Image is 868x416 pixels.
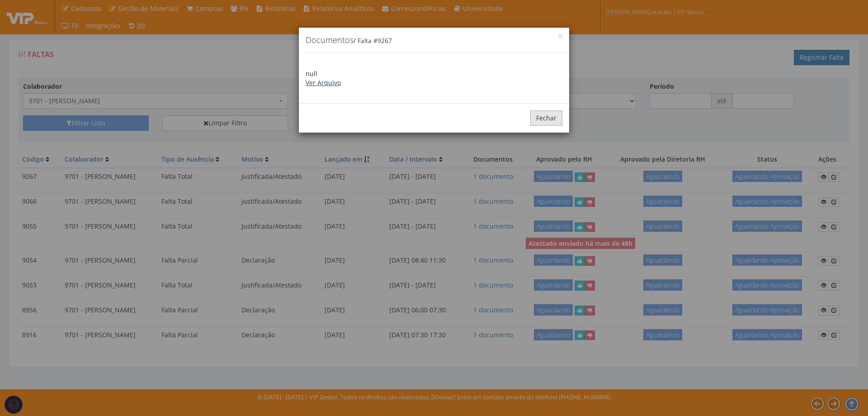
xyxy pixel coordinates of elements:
button: Fechar [530,110,562,126]
span: 9267 [377,37,392,45]
small: / Falta # [354,37,392,45]
p: null [306,69,562,87]
button: Close [558,34,562,38]
a: Ver Arquivo [306,78,341,87]
h4: Documentos [306,34,562,46]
